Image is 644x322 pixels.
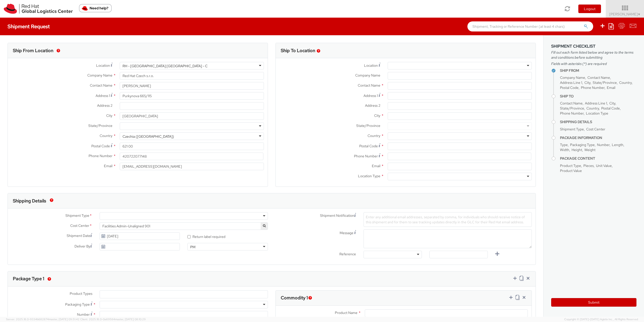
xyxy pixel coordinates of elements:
span: Address Line 1 [560,80,582,85]
span: master, [DATE] 08:10:29 [115,317,146,321]
span: Pieces [583,163,594,168]
span: Email [372,164,380,168]
span: Unit Value [596,163,612,168]
span: Height [572,148,582,152]
span: Product Value [560,168,582,173]
h4: Ship From [560,69,636,73]
span: [PERSON_NAME] [609,12,641,16]
span: Shipment Type [65,213,89,219]
div: PM [190,244,195,249]
span: Location [364,63,378,68]
h4: Package Information [560,136,636,140]
span: Server: 2025.18.0-9334b682874 [6,317,79,321]
h3: Ship From Location [13,48,53,53]
span: Copyright © [DATE]-[DATE] Agistix Inc., All Rights Reserved [564,317,638,321]
span: Shipment Type [560,127,584,131]
span: State/Province [88,123,112,128]
span: Fill out each form listed below and agree to the terms and conditions before submitting [551,50,636,60]
span: Country [100,133,112,138]
span: State/Province [593,80,617,85]
span: Weight [584,148,595,152]
span: Type [560,142,568,147]
span: Company Name [87,73,112,78]
span: Address Line 1 [585,101,607,105]
h3: Ship To Location [281,48,315,53]
span: Company Name [560,75,585,80]
span: Shipment Notification [320,213,354,218]
span: City [106,113,112,118]
span: Email [104,164,112,168]
span: Contact Name [587,75,610,80]
span: Packaging Type [570,142,595,147]
span: Length [612,142,623,147]
input: Shipment, Tracking or Reference Number (at least 4 chars) [467,21,593,31]
span: Postal Code [601,106,620,111]
span: Location Type [586,111,608,116]
span: Reference [339,252,356,256]
span: Address 1 [96,93,110,98]
button: Need help? [79,4,112,12]
h3: Shipment Checklist [551,44,636,49]
span: ▼ [638,12,641,16]
button: Submit [551,298,636,307]
span: Country [619,80,632,85]
span: master, [DATE] 09:51:42 [49,317,79,321]
span: Enter any additional email addresses, separated by comma, for individuals who should receive noti... [366,215,525,224]
span: Product Type [560,163,581,168]
input: Return label required [187,235,191,238]
div: Czechia ([GEOGRAPHIC_DATA]) [123,134,174,139]
span: Contact Name [90,83,112,88]
span: Address 2 [97,103,112,108]
span: Number [77,312,90,317]
label: Return label required [187,233,226,239]
span: Fields with asterisks (*) are required [551,61,636,66]
h4: Package Content [560,157,636,160]
h4: Shipping Details [560,120,636,124]
span: Facilities Admin-Unaligned 901 [102,224,265,228]
span: Message [340,231,353,235]
span: Postal Code [91,144,110,148]
div: RH - [GEOGRAPHIC_DATA] [GEOGRAPHIC_DATA] - C [123,63,208,68]
span: City [609,101,615,105]
h3: Package Type 1 [13,276,44,281]
h4: Shipment Request [8,24,50,29]
span: Company Name [355,73,380,78]
span: Product Name [335,310,357,315]
span: Phone Number [581,85,605,90]
span: Email [607,85,615,90]
span: Cost Center [70,223,89,229]
h3: Shipping Details [13,198,46,203]
span: Contact Name [560,101,583,105]
span: Product Types [70,291,92,296]
h4: Ship To [560,94,636,98]
span: Phone Number [560,111,584,116]
span: Cost Center [586,127,605,131]
span: Country [368,133,380,138]
span: Width [560,148,569,152]
span: Location [96,63,110,68]
span: Contact Name [358,83,380,88]
span: Location Type [358,174,380,178]
button: Logout [578,5,601,13]
span: Phone Number [89,154,112,158]
span: Postal Code [359,144,378,148]
span: Country [586,106,599,111]
span: State/Province [560,106,584,111]
img: rh-logistics-00dfa346123c4ec078e1.svg [4,4,73,14]
span: Deliver By [74,244,90,249]
span: Address 2 [365,103,380,108]
span: Client: 2025.18.0-0e69584 [80,317,146,321]
span: City [374,113,380,118]
span: Postal Code [560,85,579,90]
span: City [584,80,590,85]
span: Shipment Date [67,233,90,238]
h3: Commodity 1 [281,295,308,300]
span: Phone Number [354,154,378,158]
span: Number [597,142,610,147]
span: Address 1 [364,93,378,98]
span: State/Province [356,123,380,128]
span: Facilities Admin-Unaligned 901 [100,222,268,230]
span: Packaging Type [65,302,90,307]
